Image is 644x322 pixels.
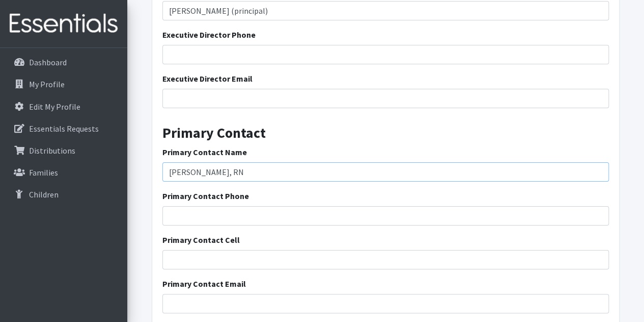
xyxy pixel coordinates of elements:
[29,145,75,156] p: Distributions
[4,140,123,161] a: Distributions
[4,52,123,72] a: Dashboard
[4,96,123,117] a: Edit My Profile
[29,102,80,112] p: Edit My Profile
[4,7,123,41] img: HumanEssentials
[4,118,123,139] a: Essentials Requests
[4,74,123,94] a: My Profile
[162,278,246,290] label: Primary Contact Email
[162,29,256,41] label: Executive Director Phone
[29,57,67,67] p: Dashboard
[29,167,58,178] p: Families
[162,190,249,202] label: Primary Contact Phone
[162,146,247,158] label: Primary Contact Name
[162,234,240,246] label: Primary Contact Cell
[4,162,123,183] a: Families
[162,123,266,142] strong: Primary Contact
[29,79,65,89] p: My Profile
[4,184,123,205] a: Children
[29,123,99,134] p: Essentials Requests
[162,72,253,85] label: Executive Director Email
[29,189,59,200] p: Children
